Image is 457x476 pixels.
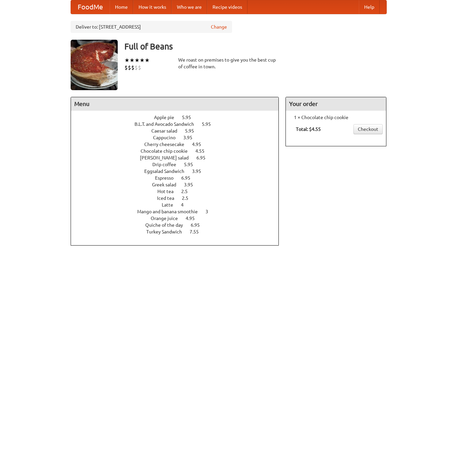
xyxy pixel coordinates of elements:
[157,195,181,201] span: Iced tea
[71,21,232,33] div: Deliver to: [STREET_ADDRESS]
[135,57,140,64] li: ★
[151,128,184,134] span: Caesar salad
[182,115,198,120] span: 5.95
[211,24,227,30] a: Change
[152,162,183,167] span: Drip coffee
[124,40,387,53] h3: Full of Beans
[157,195,201,201] a: Iced tea 2.5
[184,162,200,167] span: 5.95
[144,142,214,147] a: Cherry cheesecake 4.95
[185,128,201,134] span: 5.95
[151,216,185,221] span: Orange juice
[162,202,180,208] span: Latte
[154,115,181,120] span: Apple pie
[137,209,221,214] a: Mango and banana smoothie 3
[128,64,131,71] li: $
[192,169,208,174] span: 3.95
[181,175,197,181] span: 6.95
[141,148,217,154] a: Chocolate chip cookie 4.55
[140,155,195,160] span: [PERSON_NAME] salad
[141,148,194,154] span: Chocolate chip cookie
[71,0,110,14] a: FoodMe
[359,0,380,14] a: Help
[296,126,321,132] b: Total: $4.55
[146,229,189,234] span: Turkey Sandwich
[205,209,215,214] span: 3
[144,169,214,174] a: Eggsalad Sandwich 3.95
[137,209,204,214] span: Mango and banana smoothie
[152,182,183,187] span: Greek salad
[157,189,200,194] a: Hot tea 2.5
[151,128,206,134] a: Caesar salad 5.95
[184,182,200,187] span: 3.95
[191,222,206,228] span: 6.95
[186,216,201,221] span: 4.95
[202,121,218,127] span: 5.95
[152,182,205,187] a: Greek salad 3.95
[151,216,207,221] a: Orange juice 4.95
[140,155,218,160] a: [PERSON_NAME] salad 6.95
[353,124,383,134] a: Checkout
[183,135,199,140] span: 3.95
[207,0,247,14] a: Recipe videos
[195,148,211,154] span: 4.55
[133,0,172,14] a: How it works
[154,115,203,120] a: Apple pie 5.95
[131,64,135,71] li: $
[190,229,205,234] span: 7.55
[182,195,195,201] span: 2.5
[192,142,208,147] span: 4.95
[146,229,211,234] a: Turkey Sandwich 7.55
[129,57,135,64] li: ★
[144,169,191,174] span: Eggsalad Sandwich
[172,0,207,14] a: Who we are
[153,135,182,140] span: Cappucino
[135,64,138,71] li: $
[178,57,279,70] div: We roast on premises to give you the best cup of coffee in town.
[124,57,129,64] li: ★
[181,189,194,194] span: 2.5
[110,0,133,14] a: Home
[145,222,190,228] span: Quiche of the day
[196,155,212,160] span: 6.95
[124,64,128,71] li: $
[152,162,205,167] a: Drip coffee 5.95
[140,57,145,64] li: ★
[181,202,190,208] span: 4
[162,202,196,208] a: Latte 4
[145,57,150,64] li: ★
[155,175,203,181] a: Espresso 6.95
[144,142,191,147] span: Cherry cheesecake
[289,114,383,121] li: 1 × Chocolate chip cookie
[71,97,279,111] h4: Menu
[155,175,180,181] span: Espresso
[135,121,223,127] a: B.L.T. and Avocado Sandwich 5.95
[138,64,141,71] li: $
[135,121,201,127] span: B.L.T. and Avocado Sandwich
[286,97,386,111] h4: Your order
[145,222,212,228] a: Quiche of the day 6.95
[157,189,180,194] span: Hot tea
[71,40,118,90] img: angular.jpg
[153,135,205,140] a: Cappucino 3.95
